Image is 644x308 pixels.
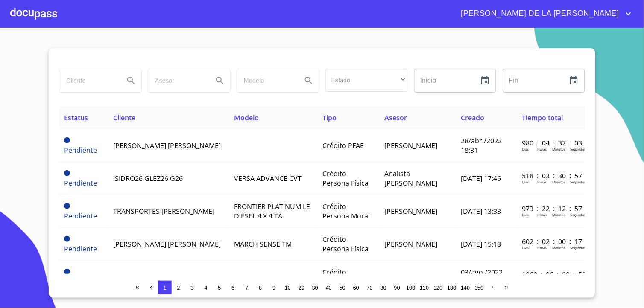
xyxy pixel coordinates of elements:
[455,7,634,20] button: account of current user
[447,285,456,291] span: 130
[461,136,502,155] span: 28/abr./2022 18:31
[571,147,586,151] p: Segundos
[461,113,485,122] span: Creado
[323,202,370,221] span: Crédito Persona Moral
[113,113,135,122] span: Cliente
[272,285,275,291] span: 9
[299,285,304,291] span: 20
[461,174,501,183] span: [DATE] 17:46
[234,202,310,221] span: FRONTIER PLATINUM LE DIESEL 4 X 4 TA
[553,212,566,217] p: Minutos
[445,281,459,294] button: 130
[385,239,438,249] span: [PERSON_NAME]
[113,206,214,216] span: TRANSPORTES [PERSON_NAME]
[281,281,295,294] button: 10
[461,239,501,249] span: [DATE] 15:18
[64,178,97,188] span: Pendiente
[322,281,336,294] button: 40
[234,113,259,122] span: Modelo
[254,281,267,294] button: 8
[367,285,373,291] span: 70
[522,147,529,151] p: Dias
[522,180,529,184] p: Dias
[522,138,580,148] p: 980 : 04 : 37 : 03
[418,281,431,294] button: 110
[522,212,529,217] p: Dias
[64,269,70,275] span: Pendiente
[259,285,262,291] span: 8
[385,169,438,188] span: Analista [PERSON_NAME]
[385,113,407,122] span: Asesor
[285,285,291,291] span: 10
[312,285,318,291] span: 30
[406,285,415,291] span: 100
[472,281,486,294] button: 150
[553,245,566,250] p: Minutos
[190,285,193,291] span: 3
[571,180,586,184] p: Segundos
[522,237,580,246] p: 602 : 02 : 00 : 17
[455,7,624,20] span: [PERSON_NAME] DE LA [PERSON_NAME]
[459,281,472,294] button: 140
[553,147,566,151] p: Minutos
[231,285,234,291] span: 6
[163,285,166,291] span: 1
[381,285,386,291] span: 80
[433,285,442,291] span: 120
[64,170,70,176] span: Pendiente
[148,69,206,92] input: search
[522,270,580,279] p: 1060 : 06 : 00 : 50
[323,141,364,150] span: Crédito PFAE
[553,180,566,184] p: Minutos
[323,113,337,122] span: Tipo
[299,70,319,91] button: Search
[326,285,332,291] span: 40
[64,211,97,221] span: Pendiente
[234,239,292,249] span: MARCH SENSE TM
[158,281,172,294] button: 1
[59,69,117,92] input: search
[420,285,429,291] span: 110
[522,245,529,250] p: Dias
[64,113,88,122] span: Estatus
[267,281,281,294] button: 9
[113,141,221,150] span: [PERSON_NAME] [PERSON_NAME]
[64,236,70,242] span: Pendiente
[213,281,226,294] button: 5
[218,285,221,291] span: 5
[340,285,345,291] span: 50
[113,174,183,183] span: ISIDRO26 GLEZ26 G26
[121,70,141,91] button: Search
[64,203,70,209] span: Pendiente
[538,245,547,250] p: Horas
[199,281,213,294] button: 4
[336,281,349,294] button: 50
[237,69,295,92] input: search
[245,285,248,291] span: 7
[323,169,369,188] span: Crédito Persona Física
[461,285,470,291] span: 140
[522,171,580,180] p: 518 : 03 : 30 : 57
[522,204,580,213] p: 973 : 22 : 12 : 57
[390,281,404,294] button: 90
[377,281,390,294] button: 80
[538,180,547,184] p: Horas
[404,281,418,294] button: 100
[385,272,438,282] span: [PERSON_NAME]
[234,174,302,183] span: VERSA ADVANCE CVT
[185,281,199,294] button: 3
[385,206,438,216] span: [PERSON_NAME]
[240,281,254,294] button: 7
[571,245,586,250] p: Segundos
[204,285,207,291] span: 4
[325,69,407,92] div: ​
[172,281,185,294] button: 2
[349,281,363,294] button: 60
[474,285,483,291] span: 150
[64,137,70,143] span: Pendiente
[522,113,563,122] span: Tiempo total
[461,206,501,216] span: [DATE] 13:33
[64,145,97,155] span: Pendiente
[353,285,359,291] span: 60
[394,285,400,291] span: 90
